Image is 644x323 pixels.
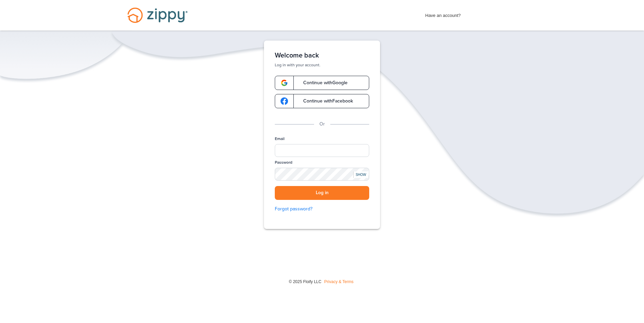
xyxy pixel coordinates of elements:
[275,94,369,108] a: google-logoContinue withFacebook
[296,80,348,85] span: Continue with Google
[275,205,369,213] a: Forgot password?
[281,97,288,105] img: google-logo
[275,51,369,60] h1: Welcome back
[353,171,368,178] div: SHOW
[275,144,369,157] input: Email
[319,120,325,128] p: Or
[275,136,285,142] label: Email
[296,99,353,103] span: Continue with Facebook
[281,79,288,87] img: google-logo
[275,62,369,68] p: Log in with your account.
[275,168,369,181] input: Password
[324,279,353,284] a: Privacy & Terms
[275,186,369,200] button: Log in
[289,279,321,284] span: © 2025 Floify LLC
[275,160,292,165] label: Password
[425,8,461,19] span: Have an account?
[275,76,369,90] a: google-logoContinue withGoogle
